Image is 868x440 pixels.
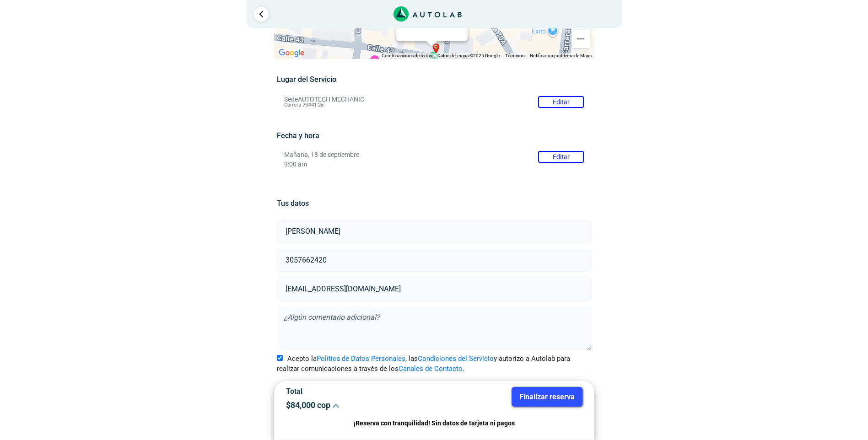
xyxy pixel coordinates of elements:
p: Total [286,387,427,396]
b: AUTOTECH MECHANIC [402,35,462,42]
a: Link al sitio de autolab [394,9,462,18]
input: Correo electrónico [277,278,591,300]
p: ¡Reserva con tranquilidad! Sin datos de tarjeta ni pagos [286,418,582,429]
a: Abre esta zona en Google Maps (se abre en una nueva ventana) [276,47,307,59]
button: Editar [538,151,584,163]
img: Google [276,47,307,59]
span: Datos del mapa ©2025 Google [437,53,500,58]
a: Notificar un problema de Maps [530,53,592,58]
input: Nombre y apellido [277,220,591,243]
button: Reducir [571,30,590,48]
p: $ 84,000 cop [286,400,427,410]
div: Carrera 73#41-26 [402,35,462,49]
span: c [434,43,438,51]
a: Condiciones del Servicio [418,354,494,363]
a: Términos (se abre en una nueva pestaña) [505,53,524,58]
a: Ir al paso anterior [254,7,269,21]
a: Canales de Contacto [399,365,463,373]
h5: Lugar del Servicio [277,75,591,84]
input: Celular [277,249,591,272]
input: Acepto laPolítica de Datos Personales, lasCondiciones del Servicioy autorizo a Autolab para reali... [277,355,283,361]
h5: Fecha y hora [277,131,591,140]
h5: Tus datos [277,199,591,208]
button: Combinaciones de teclas [382,53,432,59]
button: Cerrar [442,11,464,33]
p: Mañana, 18 de septiembre [284,151,584,159]
p: 9:00 am [284,161,584,168]
label: Acepto la , las y autorizo a Autolab para realizar comunicaciones a través de los . [277,354,591,374]
a: Política de Datos Personales [317,354,405,363]
button: Finalizar reserva [512,387,582,407]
